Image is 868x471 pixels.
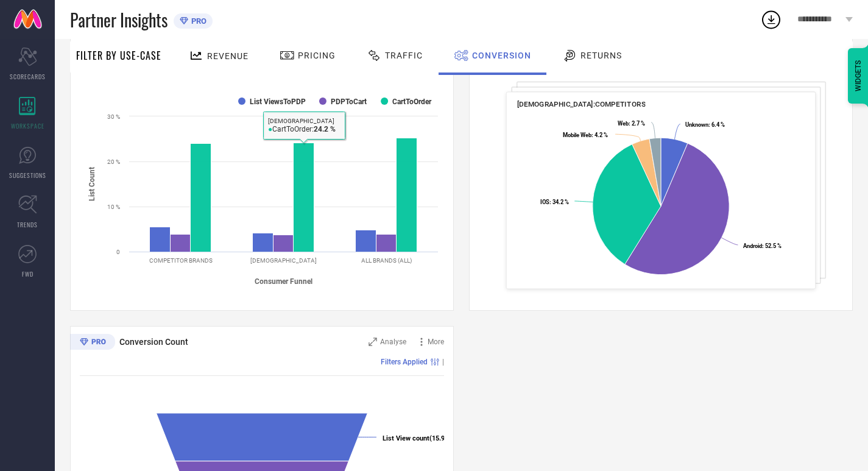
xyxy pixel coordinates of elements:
text: 10 % [107,204,120,210]
span: Conversion [472,51,531,60]
text: 0 [116,249,120,255]
span: FWD [22,269,34,278]
span: TRENDS [17,220,38,229]
span: Analyse [380,338,406,346]
tspan: List Count [88,167,96,201]
tspan: Unknown [685,121,708,128]
span: [DEMOGRAPHIC_DATA]:COMPETITORS [517,100,646,108]
text: : 52.5 % [743,243,782,249]
text: (15.94L) [383,434,454,442]
span: Filters Applied [381,358,428,366]
span: More [428,338,444,346]
text: ALL BRANDS (ALL) [361,257,412,264]
svg: Zoom [369,338,377,346]
text: 20 % [107,158,120,165]
span: Partner Insights [70,7,168,32]
tspan: Android [743,243,762,249]
span: WORKSPACE [11,121,44,130]
tspan: IOS [540,199,549,205]
span: Filter By Use-Case [76,48,161,63]
tspan: Mobile Web [563,132,591,138]
span: Returns [580,51,622,60]
div: Premium [70,334,115,352]
text: : 6.4 % [685,121,725,128]
tspan: Web [618,120,629,127]
span: Revenue [207,51,249,61]
tspan: List View count [383,434,429,442]
span: Pricing [298,51,336,60]
span: Conversion Count [119,337,188,347]
text: : 34.2 % [540,199,569,205]
text: List ViewsToPDP [250,97,306,106]
text: 30 % [107,113,120,120]
span: | [442,358,444,366]
text: : 2.7 % [618,120,645,127]
span: SUGGESTIONS [9,171,46,180]
text: : 4.2 % [563,132,608,138]
div: Open download list [760,9,782,30]
text: PDPToCart [331,97,367,106]
text: COMPETITOR BRANDS [149,257,213,264]
text: CartToOrder [392,97,432,106]
span: SCORECARDS [10,72,46,81]
tspan: Consumer Funnel [255,277,312,286]
span: PRO [188,16,206,26]
span: Traffic [385,51,423,60]
text: [DEMOGRAPHIC_DATA] [250,257,317,264]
